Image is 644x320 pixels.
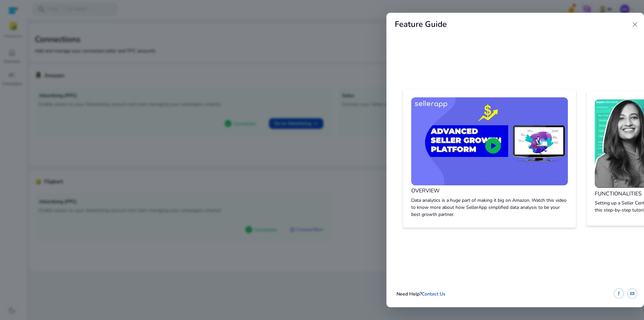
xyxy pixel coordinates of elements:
[411,188,568,194] h4: OVERVIEW
[396,291,445,297] h5: Need Help?
[395,19,447,29] h2: Feature Guide
[411,197,568,218] p: Data analytics is a huge part of making it big on Amazon. Watch this video to know more about how...
[411,97,568,186] img: sddefault.jpg
[422,291,445,297] a: Contact Us
[484,136,502,155] span: play_circle
[631,20,639,29] span: close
